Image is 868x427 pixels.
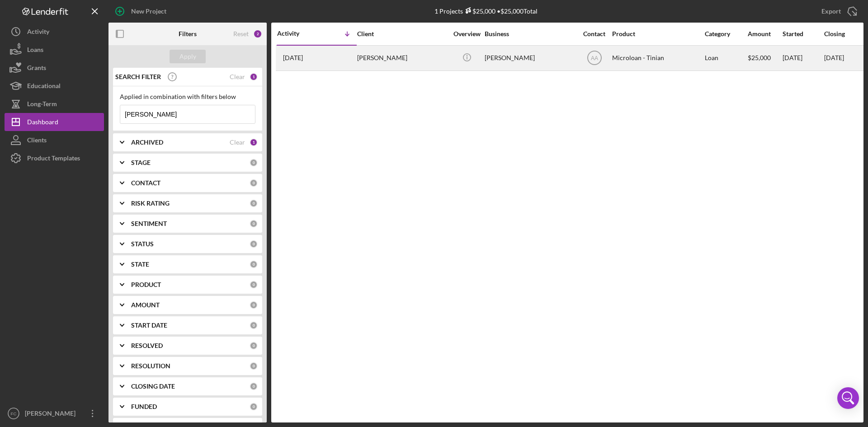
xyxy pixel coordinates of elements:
div: [PERSON_NAME] [357,46,448,70]
b: STAGE [131,159,151,166]
div: Dashboard [27,113,58,133]
b: ARCHIVED [131,139,163,146]
div: Amount [748,30,782,38]
b: SENTIMENT [131,220,167,227]
div: 0 [250,260,258,268]
div: 0 [250,199,258,207]
div: Contact [577,30,611,38]
div: Loans [27,41,43,61]
div: 0 [250,179,258,187]
div: Apply [179,50,196,63]
text: AA [590,55,598,61]
div: Grants [27,59,46,79]
b: CONTACT [131,179,160,187]
time: 2025-07-23 01:58 [283,54,303,61]
div: Reset [233,30,249,38]
div: New Project [131,2,166,20]
div: Product Templates [27,149,80,169]
div: 1 [250,73,258,81]
b: AMOUNT [131,301,160,309]
div: Applied in combination with filters below [120,93,255,100]
span: $25,000 [748,54,771,61]
div: Business [485,30,575,38]
div: Started [783,30,823,38]
div: 0 [250,342,258,350]
b: CLOSING DATE [131,383,175,390]
div: Activity [27,23,49,43]
div: Overview [450,30,484,38]
div: 1 Projects • $25,000 Total [434,7,538,15]
div: Loan [705,46,747,70]
div: Open Intercom Messenger [837,387,859,409]
button: Product Templates [5,149,104,167]
b: STATUS [131,240,154,248]
div: 0 [250,382,258,390]
b: FUNDED [131,403,157,410]
div: Clear [230,139,245,146]
button: New Project [108,2,175,20]
div: 0 [250,301,258,309]
button: Export [812,2,863,20]
div: 0 [250,362,258,370]
div: [PERSON_NAME] [485,46,575,70]
button: Grants [5,59,104,77]
b: PRODUCT [131,281,161,288]
div: 1 [250,138,258,146]
div: Long-Term [27,95,57,115]
b: RESOLUTION [131,362,170,370]
b: START DATE [131,322,167,329]
button: Apply [170,50,206,63]
div: Export [821,2,841,20]
div: 0 [250,220,258,228]
div: Educational [27,77,61,97]
div: 2 [253,29,262,38]
div: $25,000 [463,7,495,15]
div: 0 [250,240,258,248]
button: Loans [5,41,104,59]
time: [DATE] [824,54,844,61]
div: Client [357,30,448,38]
div: 0 [250,281,258,289]
text: FC [11,411,17,416]
div: Clients [27,131,47,151]
b: RISK RATING [131,200,170,207]
button: Activity [5,23,104,41]
button: Long-Term [5,95,104,113]
div: [DATE] [783,46,823,70]
div: Category [705,30,747,38]
div: Activity [277,30,317,37]
b: RESOLVED [131,342,163,349]
div: [PERSON_NAME] [23,404,81,425]
b: STATE [131,261,149,268]
div: 0 [250,321,258,329]
b: SEARCH FILTER [115,73,161,80]
button: Educational [5,77,104,95]
div: Microloan - Tinian [612,46,703,70]
div: 0 [250,403,258,411]
button: Clients [5,131,104,149]
button: FC[PERSON_NAME] [5,404,104,422]
b: Filters [179,30,197,38]
button: Dashboard [5,113,104,131]
div: 0 [250,159,258,167]
div: Clear [230,73,245,80]
div: Product [612,30,703,38]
